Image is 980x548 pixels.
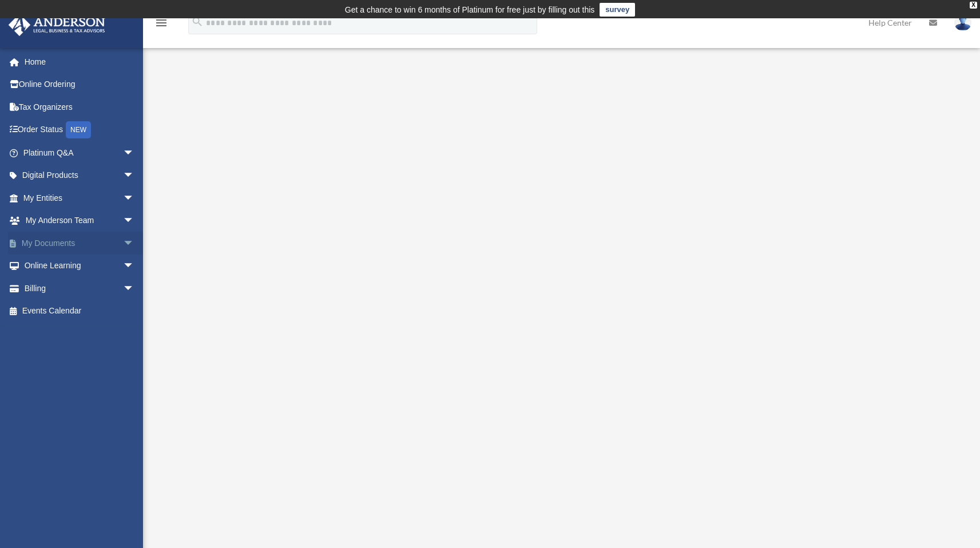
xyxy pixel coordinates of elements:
[8,73,152,96] a: Online Ordering
[123,209,146,233] span: arrow_drop_down
[191,15,204,28] i: search
[8,209,152,232] a: My Anderson Teamarrow_drop_down
[970,2,977,9] div: close
[154,16,168,30] i: menu
[8,141,152,164] a: Platinum Q&Aarrow_drop_down
[8,50,152,73] a: Home
[66,121,91,138] div: NEW
[8,232,152,255] a: My Documentsarrow_drop_down
[8,277,152,300] a: Billingarrow_drop_down
[8,300,152,323] a: Events Calendar
[123,255,146,278] span: arrow_drop_down
[8,164,152,187] a: Digital Productsarrow_drop_down
[8,255,152,277] a: Online Learningarrow_drop_down
[5,14,109,36] img: Anderson Advisors Platinum Portal
[123,277,146,300] span: arrow_drop_down
[600,3,635,17] a: survey
[8,96,152,118] a: Tax Organizers
[154,20,168,30] a: menu
[954,14,971,31] img: User Pic
[123,186,146,210] span: arrow_drop_down
[123,232,146,255] span: arrow_drop_down
[8,118,152,142] a: Order StatusNEW
[8,186,152,209] a: My Entitiesarrow_drop_down
[123,164,146,188] span: arrow_drop_down
[123,141,146,165] span: arrow_drop_down
[345,3,595,17] div: Get a chance to win 6 months of Platinum for free just by filling out this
